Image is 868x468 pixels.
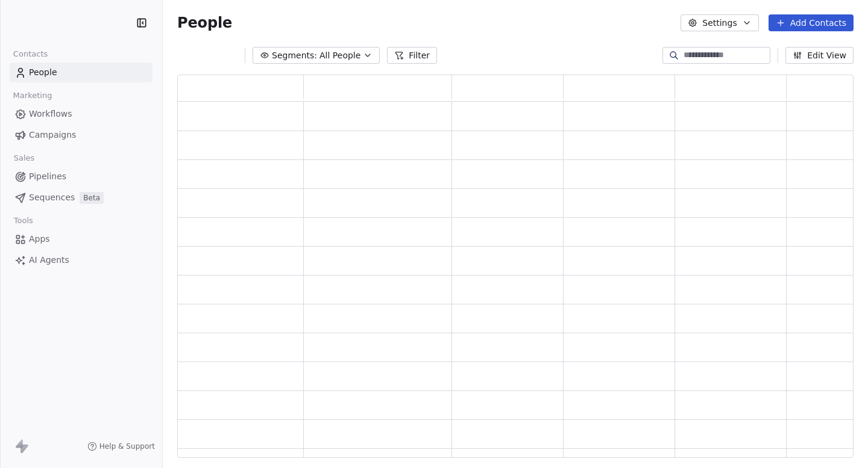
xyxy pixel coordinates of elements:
[177,14,232,32] span: People
[10,125,153,145] a: Campaigns
[8,87,57,105] span: Marketing
[8,149,40,167] span: Sales
[29,108,72,120] span: Workflows
[8,212,38,230] span: Tools
[87,442,155,451] a: Help & Support
[272,49,317,62] span: Segments:
[10,167,153,186] a: Pipelines
[10,229,153,249] a: Apps
[29,254,69,266] span: AI Agents
[769,14,854,31] button: Add Contacts
[8,45,53,63] span: Contacts
[319,49,360,62] span: All People
[29,170,66,183] span: Pipelines
[99,442,155,451] span: Help & Support
[10,188,153,208] a: SequencesBeta
[80,192,104,204] span: Beta
[10,63,153,82] a: People
[681,14,758,31] button: Settings
[29,66,57,79] span: People
[785,47,854,64] button: Edit View
[29,191,75,204] span: Sequences
[10,250,153,270] a: AI Agents
[10,104,153,124] a: Workflows
[387,47,437,64] button: Filter
[29,233,50,245] span: Apps
[29,129,76,141] span: Campaigns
